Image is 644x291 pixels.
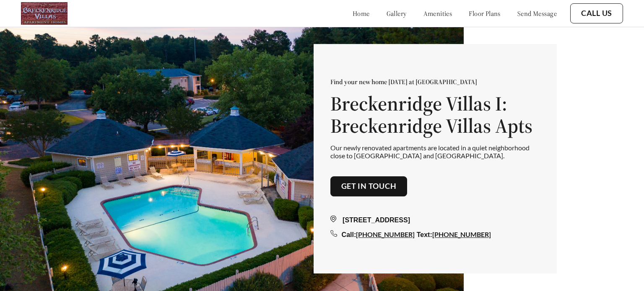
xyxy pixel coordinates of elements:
[341,182,397,191] a: Get in touch
[330,93,540,137] h1: Breckenridge Villas I: Breckenridge Villas Apts
[581,9,612,18] a: Call Us
[387,9,407,18] a: gallery
[353,9,370,18] a: home
[342,231,356,238] span: Call:
[330,144,540,160] p: Our newly renovated apartments are located in a quiet neighborhood close to [GEOGRAPHIC_DATA] and...
[21,2,68,25] img: logo.png
[330,77,540,86] p: Find your new home [DATE] at [GEOGRAPHIC_DATA]
[330,215,540,225] div: [STREET_ADDRESS]
[417,231,432,238] span: Text:
[330,177,408,197] button: Get in touch
[570,3,623,23] button: Call Us
[469,9,501,18] a: floor plans
[423,9,452,18] a: amenities
[517,9,557,18] a: send message
[356,230,415,238] a: [PHONE_NUMBER]
[432,230,491,238] a: [PHONE_NUMBER]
